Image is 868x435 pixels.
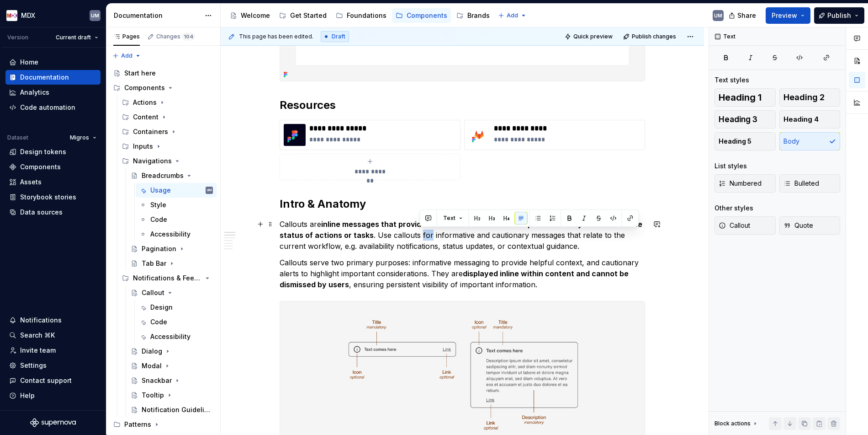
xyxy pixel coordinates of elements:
[114,11,200,20] div: Documentation
[715,88,776,107] button: Heading 1
[150,303,173,312] div: Design
[127,242,217,256] a: Pagination
[91,12,99,19] div: UM
[5,328,101,343] button: Search ⌘K
[136,300,217,315] a: Design
[142,391,164,400] div: Tooltip
[715,204,753,213] div: Other styles
[20,88,49,97] div: Analytics
[5,343,101,358] a: Invite team
[142,405,211,414] div: Notification Guidelines
[332,8,390,23] a: Foundations
[5,85,101,100] a: Analytics
[20,376,72,385] div: Contact support
[241,11,270,20] div: Welcome
[5,373,101,388] button: Contact support
[20,208,63,217] div: Data sources
[156,33,195,40] div: Changes
[20,193,76,202] div: Storybook stories
[150,317,167,327] div: Code
[779,110,841,129] button: Heading 4
[719,221,750,230] span: Callout
[5,160,101,174] a: Components
[280,220,644,240] strong: inline messages that provide contextual information to update or notify users about the status of...
[724,7,762,24] button: Share
[766,7,810,24] button: Preview
[5,70,101,85] a: Documentation
[110,66,217,81] a: Start here
[783,93,825,102] span: Heading 2
[127,373,217,388] a: Snackbar
[495,9,529,22] button: Add
[127,168,217,183] a: Breadcrumbs
[207,186,212,195] div: UM
[719,137,752,146] span: Heading 5
[150,200,166,209] div: Style
[632,33,676,40] span: Publish changes
[133,127,168,136] div: Containers
[715,161,747,171] div: List styles
[779,216,841,235] button: Quote
[118,271,217,285] div: Notifications & Feedback
[715,417,759,430] div: Block actions
[562,30,617,43] button: Quick preview
[5,388,101,403] button: Help
[113,33,140,40] div: Pages
[118,139,217,154] div: Inputs
[7,134,28,141] div: Dataset
[127,388,217,403] a: Tooltip
[142,376,172,385] div: Snackbar
[6,10,17,21] img: e41497f2-3305-4231-9db9-dd4d728291db.png
[280,98,645,113] h2: Resources
[127,344,217,359] a: Dialog
[332,33,345,40] span: Draft
[783,221,813,230] span: Quote
[620,30,680,43] button: Publish changes
[118,110,217,124] div: Content
[136,315,217,329] a: Code
[719,179,762,188] span: Numbered
[124,69,156,78] div: Start here
[124,83,165,92] div: Components
[133,156,172,166] div: Navigations
[70,134,89,141] span: Migros
[715,132,776,150] button: Heading 5
[719,115,757,124] span: Heading 3
[136,329,217,344] a: Accessibility
[20,391,35,400] div: Help
[275,8,330,23] a: Get Started
[20,361,47,370] div: Settings
[5,190,101,204] a: Storybook stories
[772,11,797,20] span: Preview
[5,100,101,115] a: Code automation
[136,198,217,212] a: Style
[714,12,722,19] div: UM
[20,177,42,187] div: Assets
[20,58,38,67] div: Home
[142,288,164,297] div: Callout
[136,212,217,227] a: Code
[715,216,776,235] button: Callout
[142,244,176,253] div: Pagination
[5,175,101,189] a: Assets
[392,8,451,23] a: Components
[280,219,645,252] p: Callouts are . Use callouts for informative and cautionary messages that relate to the current wo...
[136,227,217,242] a: Accessibility
[737,11,756,20] span: Share
[21,11,35,20] div: MDX
[715,174,776,193] button: Numbered
[226,8,274,23] a: Welcome
[142,259,166,268] div: Tab Bar
[814,7,864,24] button: Publish
[110,81,217,95] div: Components
[407,11,447,20] div: Components
[30,418,76,427] a: Supernova Logo
[66,131,101,144] button: Migros
[715,420,751,427] div: Block actions
[133,274,202,283] div: Notifications & Feedback
[110,417,217,432] div: Patterns
[124,420,151,429] div: Patterns
[20,147,66,156] div: Design tokens
[127,403,217,417] a: Notification Guidelines
[280,257,645,290] p: Callouts serve two primary purposes: informative messaging to provide helpful context, and cautio...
